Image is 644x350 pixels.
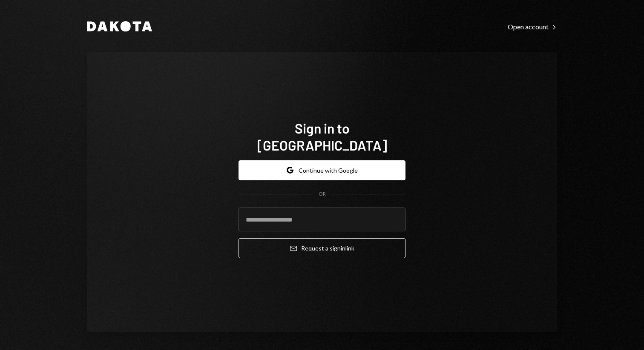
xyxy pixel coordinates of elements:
h1: Sign in to [GEOGRAPHIC_DATA] [239,120,405,154]
a: Open account [508,22,557,31]
button: Request a signinlink [239,238,405,258]
div: Open account [508,23,557,31]
div: OR [319,191,326,198]
button: Continue with Google [239,160,405,180]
